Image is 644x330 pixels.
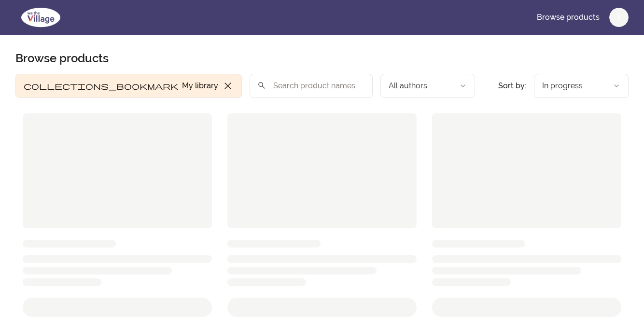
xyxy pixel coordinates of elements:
[609,8,629,27] button: k
[529,6,629,29] nav: Main
[15,74,242,98] button: Filter by My library
[15,51,109,66] h1: Browse products
[250,74,373,98] input: Search product names
[498,81,526,90] span: Sort by:
[24,80,178,92] span: collections_bookmark
[529,6,607,29] a: Browse products
[257,79,266,92] span: search
[222,80,234,92] span: close
[380,74,475,98] button: Filter by author
[534,74,629,98] button: Product sort options
[15,6,66,29] img: We The Village logo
